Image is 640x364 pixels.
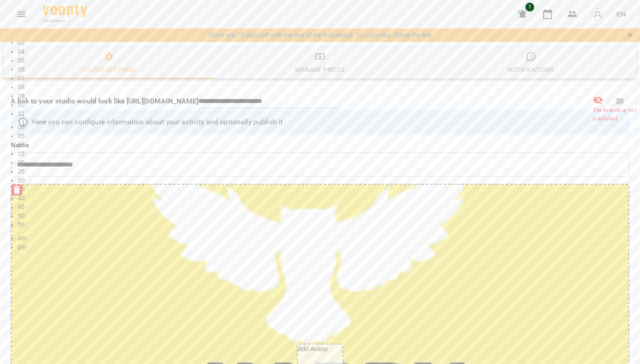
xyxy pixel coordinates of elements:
[18,185,640,194] li: 35
[624,29,636,41] button: Закрити сповіщення
[18,56,640,65] li: 05
[18,202,640,211] li: 45
[208,31,432,40] a: There are 78 days left until the end of the trial period. To subscribe, follow the link
[18,149,640,158] li: 15
[18,65,640,74] li: 06
[18,194,640,202] li: 40
[18,47,640,56] li: 04
[11,4,32,25] button: Menu
[18,74,640,83] li: 07
[18,38,640,47] li: 03
[18,123,640,131] li: 00
[613,6,629,22] button: EN
[18,109,640,118] li: 11
[18,233,640,242] li: am
[18,158,640,167] li: 20
[18,100,640,109] li: 10
[18,242,640,251] li: pm
[18,211,640,220] li: 50
[18,140,640,149] li: 10
[43,4,87,17] img: Voopty Logo
[18,131,640,140] li: 05
[18,176,640,185] li: 30
[18,83,640,91] li: 08
[18,220,640,229] li: 55
[43,18,87,24] span: For Business
[18,167,640,176] li: 25
[525,3,534,12] span: 1
[18,91,640,100] li: 09
[616,9,626,19] span: EN
[592,8,604,20] img: avatar_s.png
